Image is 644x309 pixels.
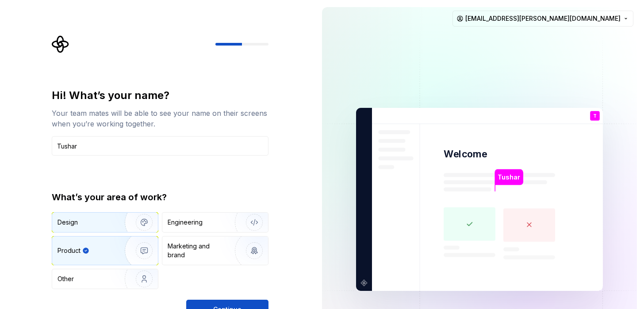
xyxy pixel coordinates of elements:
button: [EMAIL_ADDRESS][PERSON_NAME][DOMAIN_NAME] [452,11,633,27]
p: Welcome [444,148,487,160]
svg: Supernova Logo [52,35,69,53]
div: Hi! What’s your name? [52,88,268,103]
div: Product [57,246,80,255]
div: Other [57,275,74,283]
div: Your team mates will be able to see your name on their screens when you’re working together. [52,108,268,129]
div: What’s your area of work? [52,191,268,203]
div: Engineering [168,218,203,227]
input: Han Solo [52,136,268,156]
p: Tushar [498,172,520,182]
span: [EMAIL_ADDRESS][PERSON_NAME][DOMAIN_NAME] [465,14,621,23]
div: Design [57,218,78,227]
p: T [593,114,597,118]
div: Marketing and brand [168,242,227,259]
